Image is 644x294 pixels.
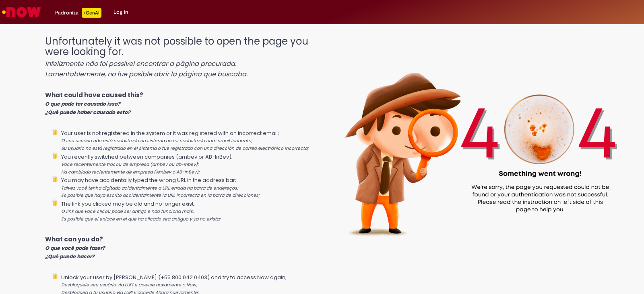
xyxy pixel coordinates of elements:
[61,129,315,152] li: Your user is not registered in the system or it was registered with an incorrect email;
[45,59,236,68] i: Infelizmente não foi possível encontrar a página procurada.
[82,8,101,18] p: +GenAi
[45,235,315,261] p: What can you do?
[61,145,309,151] i: Su usuario no está registrado en el sistema o fue registrado con una dirección de correo electrón...
[61,138,252,144] i: O seu usuário não está cadastrado no sistema ou foi cadastrado com email incorreto;
[61,185,238,191] i: Talvez você tenha digitado acidentalmente a URL errada na barra de endereços;
[1,4,42,20] img: ServiceNow
[45,36,315,79] h1: Unfortunately it was not possible to open the page you were looking for.
[61,169,200,175] i: Ha cambiado recientemente de empresa (Ambev o AB-InBev);
[61,199,315,223] li: The link you clicked may be old and no longer exist;
[45,245,105,251] i: O que você pode fazer?
[61,152,315,176] li: You recently switched between companies (ambev or AB-InBev);
[55,8,101,18] div: Padroniza
[315,28,644,257] img: 404_ambev_new.png
[61,282,197,288] i: Desbloqueie seu usuário via LUPI e acesse novamente o Now;
[45,100,120,107] i: O que pode ter causado isso?
[61,161,199,167] i: Você recentemente trocou de empresa (ambev ou ab-inbev);
[61,216,221,222] i: Es posible que el enlace en el que ha clicado sea antiguo y ya no exista;
[45,109,130,116] i: ¿Qué puede haber causado esto?
[61,208,194,214] i: O link que você clicou pode ser antigo e não funciona mais;
[45,253,95,260] i: ¿Qué puede hacer?
[61,192,260,198] i: Es posible que haya escrito accidentalmente la URL incorrecta en la barra de direcciones;
[61,176,315,199] li: You may have accidentally typed the wrong URL in the address bar;
[45,91,315,116] p: What could have caused this?
[45,69,248,79] i: Lamentablemente, no fue posible abrir la página que buscaba.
